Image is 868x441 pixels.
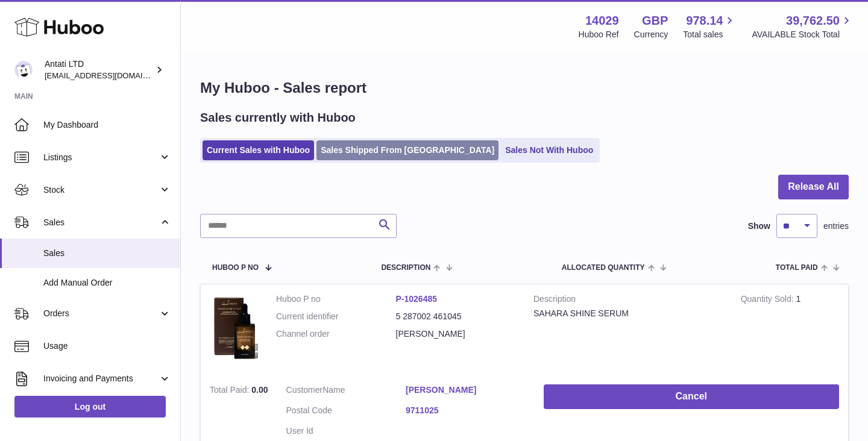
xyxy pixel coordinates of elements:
[286,405,406,419] dt: Postal Code
[43,217,159,228] span: Sales
[686,13,723,29] span: 978.14
[752,29,854,40] span: AVAILABLE Stock Total
[741,294,796,307] strong: Quantity Sold
[200,78,849,98] h1: My Huboo - Sales report
[200,110,356,126] h2: Sales currently with Huboo
[533,293,723,308] strong: Description
[210,293,258,363] img: 1735333209.png
[634,29,668,40] div: Currency
[212,264,259,272] span: Huboo P no
[43,184,159,196] span: Stock
[642,13,668,29] strong: GBP
[396,311,516,322] dd: 5 287002 461045
[776,264,818,272] span: Total paid
[14,396,166,418] a: Log out
[43,277,171,289] span: Add Manual Order
[732,284,848,375] td: 1
[45,70,177,80] span: [EMAIL_ADDRESS][DOMAIN_NAME]
[210,385,251,398] strong: Total Paid
[579,29,619,40] div: Huboo Ref
[396,294,438,304] a: P-1026485
[45,58,153,81] div: Antati LTD
[823,220,849,232] span: entries
[683,29,737,40] span: Total sales
[406,405,526,416] a: 9711025
[43,152,159,163] span: Listings
[276,328,396,340] dt: Channel order
[544,384,839,409] button: Cancel
[251,385,268,395] span: 0.00
[748,220,770,232] label: Show
[203,140,314,160] a: Current Sales with Huboo
[43,119,171,131] span: My Dashboard
[286,384,406,399] dt: Name
[585,13,619,29] strong: 14029
[276,293,396,305] dt: Huboo P no
[778,175,849,199] button: Release All
[406,384,526,396] a: [PERSON_NAME]
[501,140,597,160] a: Sales Not With Huboo
[286,425,406,437] dt: User Id
[14,61,33,79] img: toufic@antatiskin.com
[316,140,498,160] a: Sales Shipped From [GEOGRAPHIC_DATA]
[786,13,840,29] span: 39,762.50
[286,385,323,395] span: Customer
[396,328,516,340] dd: [PERSON_NAME]
[43,248,171,259] span: Sales
[43,373,159,384] span: Invoicing and Payments
[43,340,171,352] span: Usage
[562,264,645,272] span: ALLOCATED Quantity
[43,308,159,319] span: Orders
[752,13,854,40] a: 39,762.50 AVAILABLE Stock Total
[533,308,723,319] div: SAHARA SHINE SERUM
[276,311,396,322] dt: Current identifier
[381,264,430,272] span: Description
[683,13,737,40] a: 978.14 Total sales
